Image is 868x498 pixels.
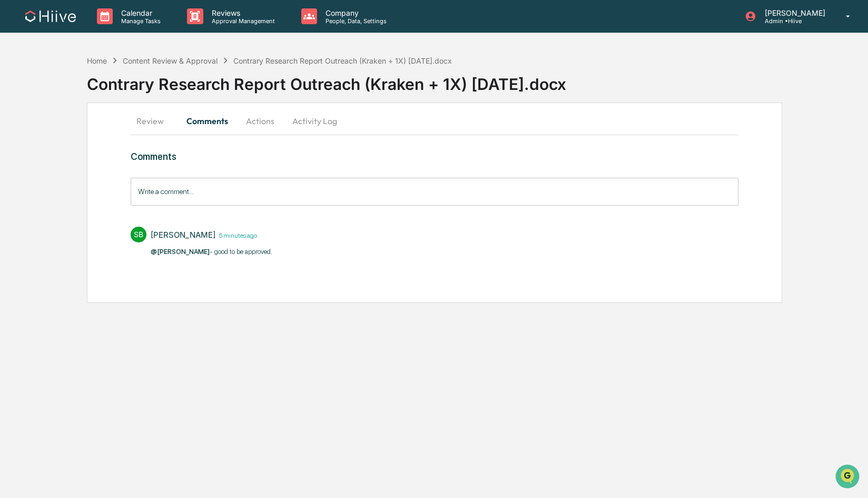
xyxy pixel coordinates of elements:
[87,56,107,65] div: Home
[131,151,738,162] h3: Comments
[203,8,280,17] p: Reviews
[21,153,66,163] span: Data Lookup
[834,463,863,492] iframe: Open customer support
[233,56,452,65] div: Contrary Research Report Outreach (Kraken + 1X) [DATE].docx
[36,91,133,99] div: We're available if you need us!
[317,17,392,25] p: People, Data, Settings
[151,230,215,240] div: [PERSON_NAME]
[756,17,831,25] p: Admin • Hiive
[131,227,146,242] div: SB
[215,230,257,239] time: Monday, September 22, 2025 at 1:37:46 PM PDT
[21,133,68,143] span: Preclearance
[11,154,19,162] div: 🔎
[131,108,738,134] div: secondary tabs example
[87,133,131,143] span: Attestations
[178,108,236,134] button: Comments
[284,108,346,134] button: Activity Log
[72,128,135,147] a: 🗄️Attestations
[25,11,76,22] img: logo
[236,108,284,134] button: Actions
[76,134,85,142] div: 🗄️
[151,247,273,257] p: - good to be approved. ​
[6,128,72,147] a: 🖐️Preclearance
[11,22,192,39] p: How can we help?
[74,178,127,186] a: Powered byPylon
[123,56,218,65] div: Content Review & Approval
[6,148,71,167] a: 🔎Data Lookup
[151,248,210,256] span: @[PERSON_NAME]
[131,108,178,134] button: Review
[113,17,166,25] p: Manage Tasks
[36,80,173,91] div: Start new chat
[105,178,127,186] span: Pylon
[756,8,831,17] p: [PERSON_NAME]
[11,80,29,99] img: 1746055101610-c473b297-6a78-478c-a979-82029cc54cd1
[113,8,166,17] p: Calendar
[179,84,192,96] button: Start new chat
[317,8,392,17] p: Company
[203,17,280,25] p: Approval Management
[11,134,19,142] div: 🖐️
[87,66,868,94] div: Contrary Research Report Outreach (Kraken + 1X) [DATE].docx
